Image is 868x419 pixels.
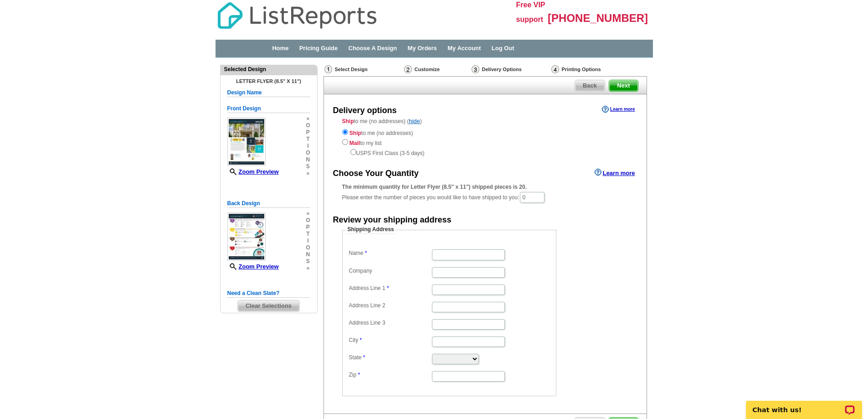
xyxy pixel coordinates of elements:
[306,210,310,217] span: »
[342,183,628,204] div: Please enter the number of pieces you would like to have shipped to you:
[306,156,310,163] span: n
[349,354,431,362] label: State
[609,80,637,91] span: Next
[306,143,310,150] span: i
[306,265,310,272] span: »
[471,65,550,76] div: Delivery Options
[403,65,471,74] div: Customize
[227,289,310,298] h5: Need a Clean Slate?
[342,118,354,124] strong: Ship
[349,45,397,52] a: Choose A Design
[342,183,628,191] div: The minimum quantity for Letter Flyer (8.5" x 11") shipped pieces is 20.
[306,129,310,136] span: p
[306,224,310,231] span: p
[333,168,419,180] div: Choose Your Quantity
[306,258,310,265] span: s
[306,244,310,251] span: o
[306,115,310,122] span: »
[227,212,266,261] img: small-thumb.jpg
[227,78,310,84] h4: Letter Flyer (8.5" x 11")
[272,45,288,52] a: Home
[227,118,266,166] img: small-thumb.jpg
[349,336,431,344] label: City
[447,45,481,52] a: My Account
[548,12,648,24] span: [PHONE_NUMBER]
[408,45,437,52] a: My Orders
[306,251,310,258] span: n
[306,136,310,143] span: t
[551,65,559,73] img: Printing Options & Summary
[227,104,310,113] h5: Front Design
[306,231,310,238] span: t
[349,371,431,379] label: Zip
[306,170,310,177] span: »
[349,130,361,136] strong: Ship
[602,106,635,113] a: Learn more
[227,168,279,175] a: Zoom Preview
[227,263,279,270] a: Zoom Preview
[221,65,317,73] div: Selected Design
[238,300,299,311] span: Clear Selections
[409,118,420,124] a: hide
[324,65,332,73] img: Select Design
[575,80,605,92] a: Back
[349,285,431,292] label: Address Line 1
[333,105,397,117] div: Delivery options
[306,238,310,244] span: i
[306,150,310,156] span: o
[349,267,431,275] label: Company
[550,65,632,74] div: Printing Options
[324,117,647,157] div: to me (no addresses) ( )
[595,169,635,176] a: Learn more
[227,199,310,208] h5: Back Design
[227,88,310,97] h5: Design Name
[492,45,514,52] a: Log Out
[306,217,310,224] span: o
[299,45,338,52] a: Pricing Guide
[324,65,403,76] div: Select Design
[333,214,452,226] div: Review your shipping address
[349,302,431,310] label: Address Line 2
[342,127,628,157] div: to me (no addresses) to my list
[349,249,431,257] label: Name
[347,226,395,234] legend: Shipping Address
[342,147,628,157] div: USPS First Class (3-5 days)
[404,65,412,73] img: Customize
[516,1,545,23] span: Free VIP support
[740,390,868,419] iframe: LiveChat chat widget
[306,122,310,129] span: o
[575,80,605,91] span: Back
[349,319,431,327] label: Address Line 3
[472,65,479,73] img: Delivery Options
[349,140,360,146] strong: Mail
[306,163,310,170] span: s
